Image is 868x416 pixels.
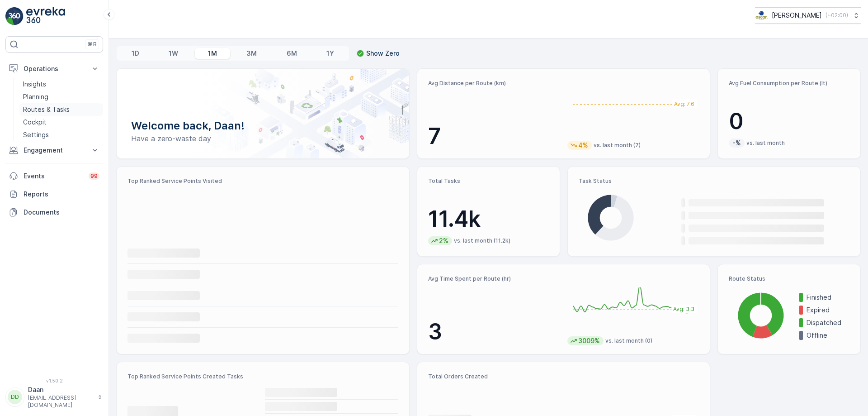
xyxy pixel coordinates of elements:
[5,60,103,78] button: Operations
[287,49,297,58] p: 6M
[23,118,47,127] p: Cockpit
[772,11,822,20] p: [PERSON_NAME]
[5,203,103,221] a: Documents
[729,80,849,87] p: Avg Fuel Consumption per Route (lt)
[208,49,217,58] p: 1M
[23,105,70,114] p: Routes & Tasks
[577,141,589,150] p: 4%
[594,142,641,149] p: vs. last month (7)
[246,49,257,58] p: 3M
[19,78,103,91] a: Insights
[428,275,560,282] p: Avg Time Spent per Route (hr)
[755,10,768,20] img: basis-logo_rgb2x.png
[428,373,560,380] p: Total Orders Created
[90,172,98,180] p: 99
[127,177,398,185] p: Top Ranked Service Points Visited
[826,12,848,19] p: ( +02:00 )
[132,49,139,58] p: 1D
[19,116,103,129] a: Cockpit
[28,385,93,394] p: Daan
[24,146,85,155] p: Engagement
[5,185,103,203] a: Reports
[579,177,849,185] p: Task Status
[127,373,398,380] p: Top Ranked Service Points Created Tasks
[428,177,549,185] p: Total Tasks
[26,7,65,25] img: logo_light-DOdMpM7g.png
[19,91,103,103] a: Planning
[428,318,560,345] p: 3
[24,190,99,199] p: Reports
[23,80,46,89] p: Insights
[131,133,395,144] p: Have a zero-waste day
[731,139,742,148] p: -%
[807,331,849,340] p: Offline
[605,337,652,344] p: vs. last month (0)
[5,141,103,159] button: Engagement
[807,306,849,315] p: Expired
[28,394,93,409] p: [EMAIL_ADDRESS][DOMAIN_NAME]
[438,236,449,245] p: 2%
[24,172,83,181] p: Events
[8,390,22,404] div: DD
[24,64,85,73] p: Operations
[428,123,560,150] p: 7
[5,385,103,409] button: DDDaan[EMAIL_ADDRESS][DOMAIN_NAME]
[428,80,560,87] p: Avg Distance per Route (km)
[729,108,849,135] p: 0
[746,139,785,147] p: vs. last month
[169,49,178,58] p: 1W
[5,378,103,383] span: v 1.50.2
[807,318,849,327] p: Dispatched
[19,129,103,141] a: Settings
[807,293,849,302] p: Finished
[88,41,97,48] p: ⌘B
[24,208,99,217] p: Documents
[428,206,549,233] p: 11.4k
[23,130,49,139] p: Settings
[131,119,395,133] p: Welcome back, Daan!
[5,7,24,25] img: logo
[577,336,601,345] p: 3009%
[755,7,861,24] button: [PERSON_NAME](+02:00)
[19,103,103,116] a: Routes & Tasks
[454,237,510,244] p: vs. last month (11.2k)
[366,49,400,58] p: Show Zero
[5,167,103,185] a: Events99
[729,275,849,282] p: Route Status
[326,49,334,58] p: 1Y
[23,92,48,101] p: Planning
